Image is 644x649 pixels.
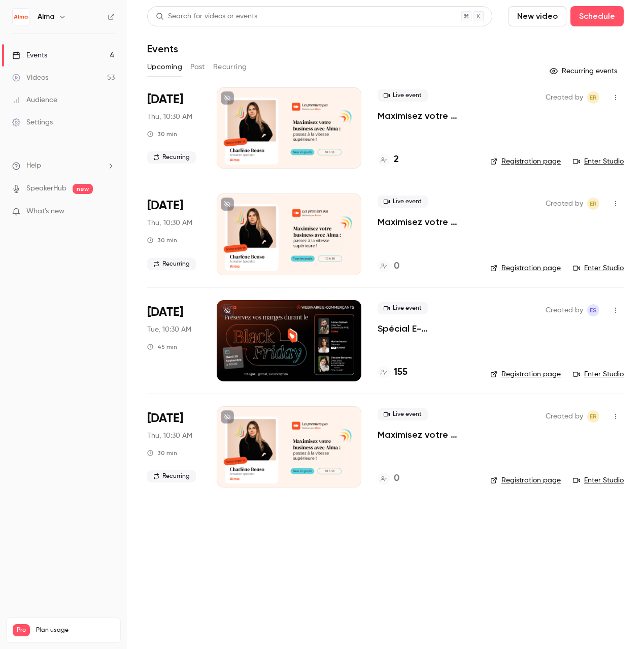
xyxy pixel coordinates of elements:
[378,110,474,122] a: Maximisez votre business avec [PERSON_NAME] : passez à la vitesse supérieure !
[147,43,178,55] h1: Events
[545,63,624,79] button: Recurring events
[147,470,196,482] span: Recurring
[147,193,200,275] div: Sep 25 Thu, 10:30 AM (Europe/Paris)
[26,206,64,217] span: What's new
[394,366,408,379] h4: 155
[38,12,54,22] h6: Alma
[394,259,399,273] h4: 0
[378,472,399,485] a: 0
[378,322,474,335] a: Spécial E-commerçants - Sortir de la guerre des prix et préserver ses marges pendant [DATE][DATE]
[12,95,57,105] div: Audience
[587,91,599,104] span: Eric ROMER
[546,91,583,104] span: Created by
[573,263,624,273] a: Enter Studio
[147,59,182,75] button: Upcoming
[26,183,66,194] a: SpeakerHub
[147,406,200,488] div: Oct 2 Thu, 10:30 AM (Europe/Paris)
[378,153,399,167] a: 2
[590,198,597,210] span: ER
[573,369,624,379] a: Enter Studio
[12,117,53,127] div: Settings
[147,151,196,164] span: Recurring
[394,472,399,485] h4: 0
[26,160,41,171] span: Help
[546,304,583,316] span: Created by
[147,87,200,169] div: Sep 18 Thu, 10:30 AM (Europe/Paris)
[570,6,624,26] button: Schedule
[587,410,599,423] span: Eric ROMER
[13,9,29,25] img: Alma
[147,91,183,108] span: [DATE]
[378,216,474,228] a: Maximisez votre business avec [PERSON_NAME] : passez à la vitesse supérieure !
[12,160,115,171] li: help-dropdown-opener
[36,626,114,634] span: Plan usage
[546,198,583,210] span: Created by
[378,196,428,208] span: Live event
[378,429,474,441] a: Maximisez votre business avec [PERSON_NAME] : passez à la vitesse supérieure !
[147,300,200,381] div: Sep 30 Tue, 10:30 AM (Europe/Paris)
[147,343,177,351] div: 45 min
[147,410,183,427] span: [DATE]
[573,156,624,167] a: Enter Studio
[103,207,115,216] iframe: Noticeable Trigger
[490,369,561,379] a: Registration page
[73,184,93,194] span: new
[546,410,583,423] span: Created by
[394,153,399,167] h4: 2
[147,198,183,214] span: [DATE]
[147,324,191,335] span: Tue, 10:30 AM
[590,91,597,104] span: ER
[490,156,561,167] a: Registration page
[12,73,48,83] div: Videos
[147,218,192,228] span: Thu, 10:30 AM
[147,130,177,138] div: 30 min
[13,624,30,636] span: Pro
[378,89,428,102] span: Live event
[378,259,399,273] a: 0
[490,263,561,273] a: Registration page
[378,408,428,420] span: Live event
[573,475,624,485] a: Enter Studio
[378,302,428,314] span: Live event
[509,6,566,26] button: New video
[147,431,192,441] span: Thu, 10:30 AM
[378,366,408,379] a: 155
[147,304,183,320] span: [DATE]
[156,11,257,22] div: Search for videos or events
[590,304,597,316] span: ES
[147,236,177,244] div: 30 min
[490,475,561,485] a: Registration page
[190,59,205,75] button: Past
[147,258,196,270] span: Recurring
[587,304,599,316] span: Evan SAIDI
[147,449,177,457] div: 30 min
[590,410,597,423] span: ER
[12,50,47,60] div: Events
[213,59,247,75] button: Recurring
[587,198,599,210] span: Eric ROMER
[147,112,192,122] span: Thu, 10:30 AM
